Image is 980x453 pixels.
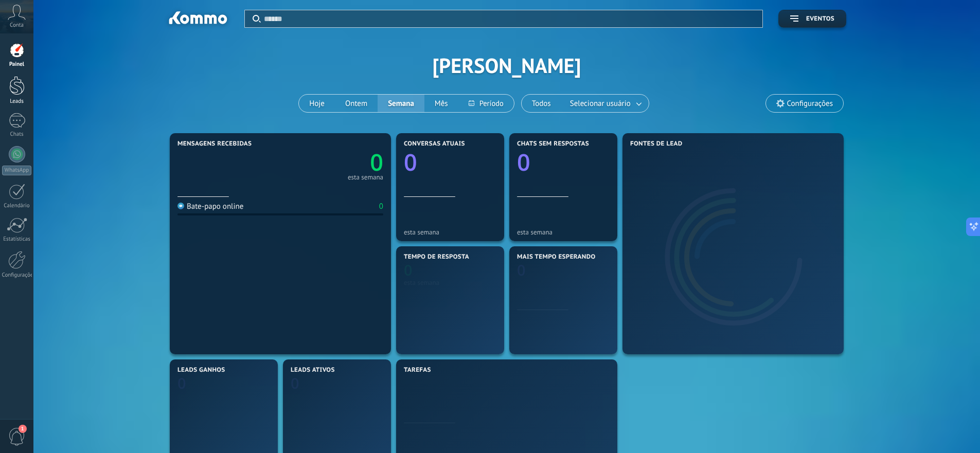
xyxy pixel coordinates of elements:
[177,203,184,209] img: Bate-papo online
[404,147,417,178] text: 0
[19,425,27,433] span: 1
[2,61,32,68] div: Painel
[404,279,496,286] div: esta semana
[378,95,424,112] button: Semana
[630,140,683,148] span: Fontes de lead
[404,367,431,374] span: Tarefas
[404,140,465,148] span: Conversas atuais
[522,95,561,112] button: Todos
[291,367,335,374] span: Leads ativos
[10,22,24,29] span: Conta
[177,373,186,393] text: 0
[2,236,32,243] div: Estatísticas
[561,95,649,112] button: Selecionar usuário
[517,260,526,280] text: 0
[2,98,32,105] div: Leads
[2,203,32,209] div: Calendário
[517,147,530,178] text: 0
[806,15,834,23] span: Eventos
[177,140,252,148] span: Mensagens recebidas
[2,272,32,279] div: Configurações
[291,373,299,393] text: 0
[458,95,514,112] button: Período
[404,253,469,261] span: Tempo de resposta
[517,228,610,236] div: esta semana
[299,95,335,112] button: Hoje
[517,140,589,148] span: Chats sem respostas
[177,367,225,374] span: Leads ganhos
[2,166,31,175] div: WhatsApp
[568,97,633,111] span: Selecionar usuário
[404,228,496,236] div: esta semana
[778,10,846,28] button: Eventos
[404,260,413,280] text: 0
[335,95,378,112] button: Ontem
[379,202,383,211] div: 0
[2,131,32,138] div: Chats
[787,99,833,108] span: Configurações
[424,95,458,112] button: Mês
[370,147,383,178] text: 0
[177,202,243,211] div: Bate-papo online
[348,175,383,180] div: esta semana
[517,253,596,261] span: Mais tempo esperando
[280,147,383,178] a: 0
